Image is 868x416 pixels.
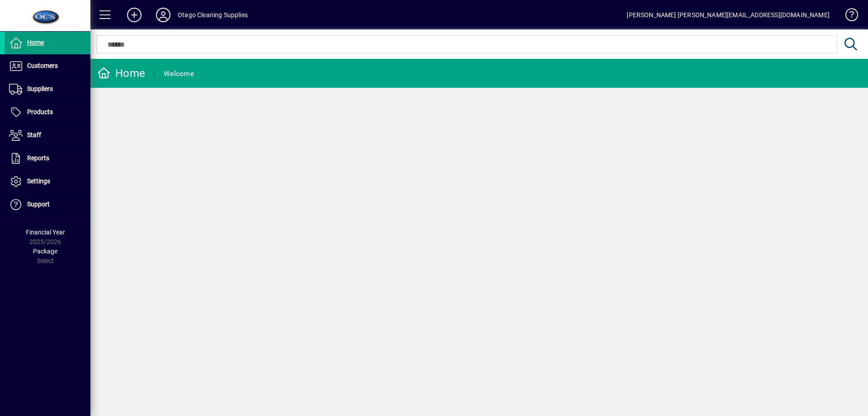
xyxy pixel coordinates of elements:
[5,101,90,124] a: Products
[97,66,145,81] div: Home
[27,108,53,115] span: Products
[149,7,178,23] button: Profile
[33,248,57,255] span: Package
[27,62,58,69] span: Customers
[27,177,50,185] span: Settings
[120,7,149,23] button: Add
[839,2,857,31] a: Knowledge Base
[5,124,90,147] a: Staff
[5,55,90,77] a: Customers
[5,170,90,193] a: Settings
[27,39,44,46] span: Home
[627,8,830,22] div: [PERSON_NAME] [PERSON_NAME][EMAIL_ADDRESS][DOMAIN_NAME]
[164,67,194,81] div: Welcome
[178,8,248,22] div: Otago Cleaning Supplies
[27,201,50,208] span: Support
[5,193,90,216] a: Support
[5,78,90,100] a: Suppliers
[26,229,65,236] span: Financial Year
[5,147,90,170] a: Reports
[27,154,49,162] span: Reports
[27,85,53,92] span: Suppliers
[27,131,41,139] span: Staff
